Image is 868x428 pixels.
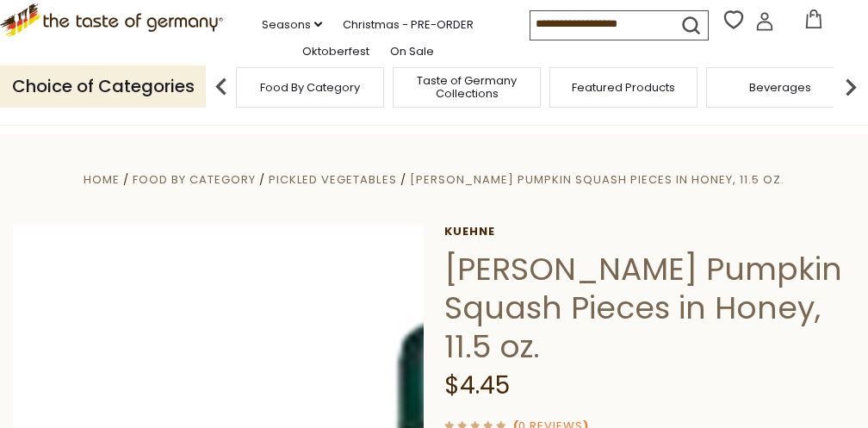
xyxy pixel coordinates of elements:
span: $4.45 [444,369,510,402]
a: Featured Products [572,81,675,94]
a: Kuehne [444,225,855,239]
a: Food By Category [133,171,256,188]
a: Pickled Vegetables [269,171,396,188]
a: On Sale [390,42,434,61]
a: Christmas - PRE-ORDER [343,16,474,34]
a: Food By Category [260,81,360,94]
h1: [PERSON_NAME] Pumpkin Squash Pieces in Honey, 11.5 oz. [444,250,855,366]
a: Beverages [749,81,811,94]
a: Home [84,171,120,188]
a: Taste of Germany Collections [398,74,536,100]
img: next arrow [834,70,868,104]
img: previous arrow [204,70,239,104]
a: Seasons [262,16,322,34]
a: Oktoberfest [302,42,369,61]
a: [PERSON_NAME] Pumpkin Squash Pieces in Honey, 11.5 oz. [410,171,784,188]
